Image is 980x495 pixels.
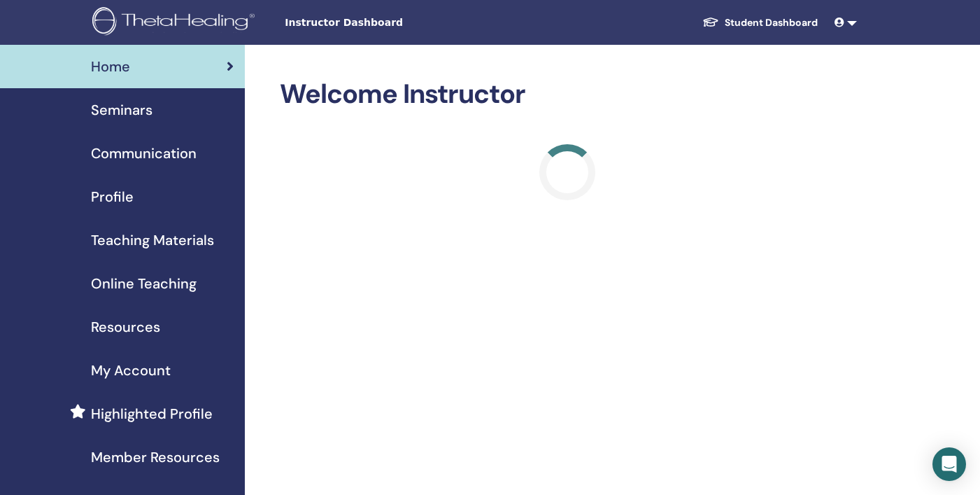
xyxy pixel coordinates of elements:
div: Open Intercom Messenger [932,447,966,481]
h2: Welcome Instructor [280,78,854,111]
span: Home [91,56,130,77]
span: Highlighted Profile [91,403,213,424]
a: Student Dashboard [691,10,829,36]
span: Teaching Materials [91,230,214,251]
img: logo.png [92,7,260,39]
span: Resources [91,316,160,337]
span: Profile [91,186,134,207]
span: Member Resources [91,447,220,468]
span: Seminars [91,99,152,120]
span: Online Teaching [91,273,197,294]
span: My Account [91,360,171,381]
span: Communication [91,143,197,164]
img: graduation-cap-white.svg [702,16,719,28]
span: Instructor Dashboard [285,15,495,30]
